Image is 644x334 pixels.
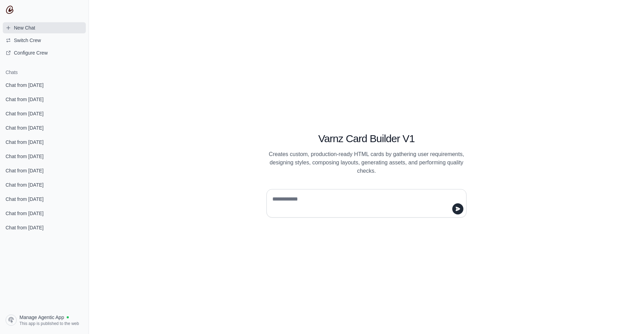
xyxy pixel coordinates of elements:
[19,321,79,326] span: This app is published to the web
[19,314,64,321] span: Manage Agentic App
[3,312,86,328] a: Manage Agentic App This app is published to the web
[3,93,86,106] a: Chat from [DATE]
[3,35,86,46] button: Switch Crew
[609,301,644,334] iframe: Chat Widget
[6,181,43,188] span: Chat from [DATE]
[3,207,86,220] a: Chat from [DATE]
[6,196,43,203] span: Chat from [DATE]
[6,110,43,117] span: Chat from [DATE]
[14,37,41,44] span: Switch Crew
[3,136,86,148] a: Chat from [DATE]
[6,210,43,217] span: Chat from [DATE]
[3,79,86,91] a: Chat from [DATE]
[3,121,86,134] a: Chat from [DATE]
[266,150,467,175] p: Creates custom, production-ready HTML cards by gathering user requirements, designing styles, com...
[3,221,86,234] a: Chat from [DATE]
[3,150,86,163] a: Chat from [DATE]
[6,6,14,14] img: CrewAI Logo
[3,193,86,205] a: Chat from [DATE]
[3,47,86,58] a: Configure Crew
[14,24,35,31] span: New Chat
[6,82,43,89] span: Chat from [DATE]
[6,124,43,131] span: Chat from [DATE]
[266,132,467,145] h1: Varnz Card Builder V1
[3,22,86,33] a: New Chat
[3,178,86,191] a: Chat from [DATE]
[3,164,86,177] a: Chat from [DATE]
[14,49,48,56] span: Configure Crew
[6,167,43,174] span: Chat from [DATE]
[3,107,86,120] a: Chat from [DATE]
[6,153,43,160] span: Chat from [DATE]
[6,96,43,103] span: Chat from [DATE]
[6,139,43,146] span: Chat from [DATE]
[6,224,43,231] span: Chat from [DATE]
